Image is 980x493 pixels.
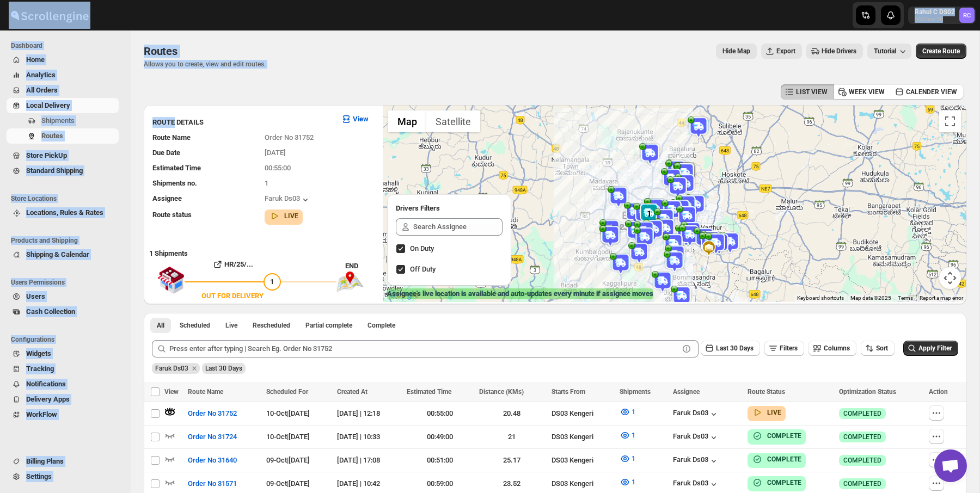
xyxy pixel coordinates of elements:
[7,83,119,98] button: All Orders
[673,432,719,443] div: Faruk Ds03
[7,377,119,392] button: Notifications
[776,47,795,56] span: Export
[185,256,281,273] button: HR/25/...
[7,113,119,128] button: Shipments
[834,84,891,100] button: WEEK VIEW
[181,475,243,492] button: Order No 31571
[26,208,103,217] span: Locations, Rules & Rates
[915,16,955,23] p: b607ea-2b
[169,340,679,358] input: Press enter after typing | Search Eg. Order No 31752
[7,392,119,407] button: Delivery Apps
[269,211,298,221] button: LIVE
[181,405,243,422] button: Order No 31752
[939,267,961,289] button: Map camera controls
[188,408,237,419] span: Order No 31752
[908,7,976,24] button: User menu
[407,388,451,396] span: Estimated Time
[7,128,119,144] button: Routes
[266,456,310,464] span: 09-Oct | [DATE]
[552,478,614,489] div: DS03 Kengeri
[808,341,856,356] button: Columns
[157,259,185,301] img: shop.svg
[337,388,367,396] span: Created At
[188,432,237,442] span: Order No 31724
[632,431,635,439] span: 1
[410,244,434,252] span: On Duty
[906,88,957,96] span: CALENDER VIEW
[843,479,881,488] span: COMPLETED
[963,12,971,19] text: RC
[796,88,828,96] span: LIST VIEW
[407,408,473,419] div: 00:55:00
[552,455,614,466] div: DS03 Kengeri
[188,388,223,396] span: Route Name
[181,452,243,469] button: Order No 31640
[701,341,760,356] button: Last 30 Days
[843,433,881,441] span: COMPLETED
[26,86,58,94] span: All Orders
[305,321,352,330] span: Partial complete
[407,432,473,442] div: 00:49:00
[152,211,192,219] span: Route status
[189,363,199,373] button: Remove Faruk Ds03
[767,409,781,416] b: LIVE
[934,449,967,482] div: Open chat
[716,344,754,352] span: Last 30 Days
[552,432,614,442] div: DS03 Kengeri
[920,295,963,301] a: Report a map error
[632,408,635,416] span: 1
[7,407,119,422] button: WorkFlow
[632,478,635,486] span: 1
[413,218,503,236] input: Search Assignee
[916,44,966,59] button: Create Route
[205,365,242,372] span: Last 30 Days
[181,428,243,446] button: Order No 31724
[722,47,750,56] span: Hide Map
[7,67,119,83] button: Analytics
[152,133,191,141] span: Route Name
[11,335,123,344] span: Configurations
[26,472,52,480] span: Settings
[7,346,119,361] button: Widgets
[915,8,955,16] p: Rahul C DS02
[407,455,473,466] div: 00:51:00
[479,478,545,489] div: 23.52
[673,479,719,490] button: Faruk Ds03
[479,432,545,442] div: 21
[9,2,90,29] img: ScrollEngine
[337,432,401,442] div: [DATE] | 10:33
[764,341,804,356] button: Filters
[26,250,89,258] span: Shipping & Calendar
[673,455,719,466] button: Faruk Ds03
[867,44,911,59] button: Tutorial
[284,212,298,220] b: LIVE
[959,8,975,23] span: Rahul C DS02
[874,47,896,55] span: Tutorial
[266,409,310,417] span: 10-Oct | [DATE]
[26,365,54,373] span: Tracking
[367,321,395,330] span: Complete
[152,149,180,157] span: Due Date
[7,289,119,304] button: Users
[918,344,952,352] span: Apply Filter
[26,71,56,79] span: Analytics
[479,388,524,396] span: Distance (KMs)
[426,110,480,132] button: Show satellite imagery
[780,344,798,352] span: Filters
[752,454,801,465] button: COMPLETE
[752,430,801,441] button: COMPLETE
[613,450,642,467] button: 1
[387,288,653,299] label: Assignee's live location is available and auto-updates every minute if assignee moves
[265,164,291,172] span: 00:55:00
[164,388,179,396] span: View
[41,116,75,125] span: Shipments
[266,479,310,488] span: 09-Oct | [DATE]
[7,469,119,484] button: Settings
[152,194,182,202] span: Assignee
[144,244,188,257] b: 1 Shipments
[552,388,585,396] span: Starts From
[797,294,844,302] button: Keyboard shortcuts
[353,115,369,123] b: View
[839,388,896,396] span: Optimization Status
[479,408,545,419] div: 20.48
